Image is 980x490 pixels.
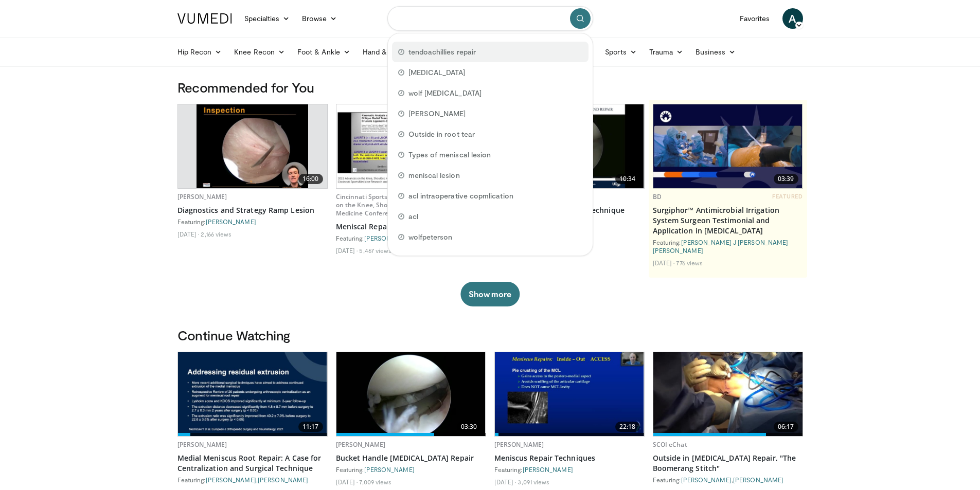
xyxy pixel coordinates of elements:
[408,108,466,119] span: [PERSON_NAME]
[495,352,644,436] img: d7c155e4-6827-4b21-b19c-fb422b4aaa41.620x360_q85_upscale.jpg
[364,466,415,473] a: [PERSON_NAME]
[177,453,328,474] a: Medial Meniscus Root Repair: A Case for Centralization and Surgical Technique
[681,476,732,483] a: [PERSON_NAME]
[291,42,357,62] a: Foot & Ankle
[171,42,228,62] a: Hip Recon
[408,150,491,160] span: Types of meniscal lesion
[494,440,544,449] a: [PERSON_NAME]
[177,230,200,238] li: [DATE]
[336,222,486,232] a: Meniscal Repair Techniques
[653,352,803,436] img: Vx8lr-LI9TPdNKgn5hMDoxOm1xO-1jSC.620x360_q85_upscale.jpg
[460,282,520,306] button: Show more
[676,259,703,267] li: 776 views
[206,476,256,483] a: [PERSON_NAME]
[494,465,645,474] div: Featuring:
[653,453,803,474] a: Outside in [MEDICAL_DATA] Repair, "The Boomerang Stitch"
[782,8,803,29] a: A
[457,422,482,432] span: 03:30
[774,174,798,184] span: 03:39
[228,42,291,62] a: Knee Recon
[653,239,789,254] a: [PERSON_NAME] J [PERSON_NAME] [PERSON_NAME]
[494,478,516,486] li: [DATE]
[359,478,391,486] li: 7,009 views
[177,440,227,449] a: [PERSON_NAME]
[653,476,803,484] div: Featuring: ,
[772,193,803,200] span: FEATURED
[615,174,640,184] span: 10:34
[387,6,593,31] input: Search topics, interventions
[653,192,662,201] a: BD
[357,42,423,62] a: Hand & Wrist
[408,67,466,78] span: [MEDICAL_DATA]
[643,42,690,62] a: Trauma
[408,170,460,180] span: meniscal lesion
[197,104,309,188] img: 4b311231-421f-4f0b-aee3-25a73986fbc5.620x360_q85_upscale.jpg
[206,218,256,225] a: [PERSON_NAME]
[177,13,232,24] img: VuMedi Logo
[653,352,803,436] a: 06:17
[359,246,391,255] li: 5,467 views
[653,104,803,188] a: 03:39
[201,230,231,238] li: 2,166 views
[336,465,486,474] div: Featuring:
[653,238,803,255] div: Featuring:
[653,440,687,449] a: SCOI eChat
[298,174,323,184] span: 16:00
[177,327,803,343] h3: Continue Watching
[734,8,776,29] a: Favorites
[653,205,803,236] a: Surgiphor™ Antimicrobial Irrigation System Surgeon Testimonial and Application in [MEDICAL_DATA]
[336,352,486,436] img: d0aa44ce-75a1-4de8-8329-05cfb2e1b336.620x360_q85_upscale.jpg
[408,191,513,201] span: acl intraoperative copmlication
[689,42,742,62] a: Business
[336,453,486,463] a: Bucket Handle [MEDICAL_DATA] Repair
[336,234,486,242] div: Featuring:
[408,232,453,242] span: wolfpeterson
[495,352,644,436] a: 22:18
[653,259,675,267] li: [DATE]
[336,104,486,188] img: 94ae3d2f-7541-4d8f-8622-eb1b71a67ce5.620x360_q85_upscale.jpg
[298,422,323,432] span: 11:17
[336,478,358,486] li: [DATE]
[296,8,343,29] a: Browse
[408,129,475,139] span: Outside in root tear
[408,88,482,98] span: wolf [MEDICAL_DATA]
[178,352,327,436] a: 11:17
[336,246,358,255] li: [DATE]
[733,476,783,483] a: [PERSON_NAME]
[336,352,486,436] a: 03:30
[523,466,573,473] a: [PERSON_NAME]
[177,205,328,215] a: Diagnostics and Strategy Ramp Lesion
[238,8,296,29] a: Specialties
[258,476,308,483] a: [PERSON_NAME]
[494,453,645,463] a: Meniscus Repair Techniques
[615,422,640,432] span: 22:18
[336,192,453,217] a: Cincinnati Sports Medicine Advances on the Knee, Shoulder, Hip and Sports Medicine Conference Hil...
[518,478,549,486] li: 3,091 views
[177,192,227,201] a: [PERSON_NAME]
[653,104,803,188] img: 70422da6-974a-44ac-bf9d-78c82a89d891.620x360_q85_upscale.jpg
[408,211,418,222] span: acl
[178,352,327,436] img: 75896893-6ea0-4895-8879-88c2e089762d.620x360_q85_upscale.jpg
[177,476,328,484] div: Featuring: ,
[177,217,328,226] div: Featuring:
[408,47,476,57] span: tendoachillies repair
[599,42,643,62] a: Sports
[364,234,415,242] a: [PERSON_NAME]
[774,422,798,432] span: 06:17
[336,440,386,449] a: [PERSON_NAME]
[336,104,486,188] a: 12:30
[177,79,803,96] h3: Recommended for You
[178,104,327,188] a: 16:00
